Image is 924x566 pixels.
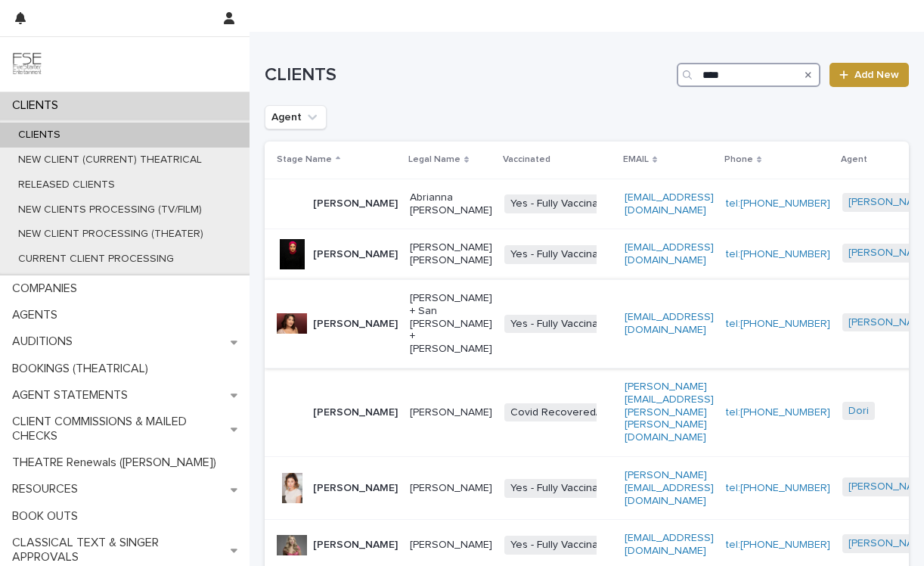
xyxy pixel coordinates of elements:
[6,362,160,376] p: BOOKINGS (THEATRICAL)
[313,539,398,552] p: [PERSON_NAME]
[265,64,671,86] h1: CLIENTS
[313,482,398,495] p: [PERSON_NAME]
[625,381,714,443] a: [PERSON_NAME][EMAIL_ADDRESS][PERSON_NAME][PERSON_NAME][DOMAIN_NAME]
[410,292,492,356] p: [PERSON_NAME] + San [PERSON_NAME] + [PERSON_NAME]
[6,204,214,216] p: NEW CLIENTS PROCESSING (TV/FILM)
[504,315,620,334] span: Yes - Fully Vaccinated
[724,151,753,168] p: Phone
[6,456,228,470] p: THEATRE Renewals ([PERSON_NAME])
[625,470,714,506] a: [PERSON_NAME][EMAIL_ADDRESS][DOMAIN_NAME]
[6,281,89,296] p: COMPANIES
[313,406,398,419] p: [PERSON_NAME]
[625,242,714,266] a: [EMAIL_ADDRESS][DOMAIN_NAME]
[625,312,714,335] a: [EMAIL_ADDRESS][DOMAIN_NAME]
[504,403,688,422] span: Covid Recovered/Naturally Immune
[677,63,820,87] input: Search
[6,388,140,403] p: AGENT STATEMENTS
[6,334,85,349] p: AUDITIONS
[848,405,869,418] a: Dori
[504,479,620,498] span: Yes - Fully Vaccinated
[625,192,714,216] a: [EMAIL_ADDRESS][DOMAIN_NAME]
[726,540,830,550] a: tel:[PHONE_NUMBER]
[12,49,42,79] img: 9JgRvJ3ETPGCJDhvPVA5
[623,151,649,168] p: EMAIL
[6,482,90,496] p: RESOURCES
[625,533,714,556] a: [EMAIL_ADDRESS][DOMAIN_NAME]
[410,482,492,495] p: [PERSON_NAME]
[829,63,909,87] a: Add New
[504,194,620,213] span: Yes - Fully Vaccinated
[313,197,398,210] p: [PERSON_NAME]
[6,253,186,266] p: CURRENT CLIENT PROCESSING
[504,536,620,555] span: Yes - Fully Vaccinated
[6,154,214,166] p: NEW CLIENT (CURRENT) THEATRICAL
[726,483,830,493] a: tel:[PHONE_NUMBER]
[854,70,899,80] span: Add New
[313,318,398,331] p: [PERSON_NAME]
[313,248,398,261] p: [PERSON_NAME]
[410,539,492,552] p: [PERSON_NAME]
[6,415,231,443] p: CLIENT COMMISSIONS & MAILED CHECKS
[408,151,460,168] p: Legal Name
[410,241,492,267] p: [PERSON_NAME] [PERSON_NAME]
[726,407,830,418] a: tel:[PHONE_NUMBER]
[6,129,73,141] p: CLIENTS
[410,191,492,217] p: Abrianna [PERSON_NAME]
[726,249,830,260] a: tel:[PHONE_NUMBER]
[503,151,550,168] p: Vaccinated
[726,198,830,209] a: tel:[PHONE_NUMBER]
[410,406,492,419] p: [PERSON_NAME]
[726,319,830,329] a: tel:[PHONE_NUMBER]
[6,536,231,564] p: CLASSICAL TEXT & SINGER APPROVALS
[6,509,90,524] p: BOOK OUTS
[6,98,70,113] p: CLIENTS
[265,105,327,129] button: Agent
[6,308,70,322] p: AGENTS
[6,228,215,241] p: NEW CLIENT PROCESSING (THEATER)
[6,179,127,191] p: RELEASED CLIENTS
[841,151,867,168] p: Agent
[504,245,620,264] span: Yes - Fully Vaccinated
[277,151,332,168] p: Stage Name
